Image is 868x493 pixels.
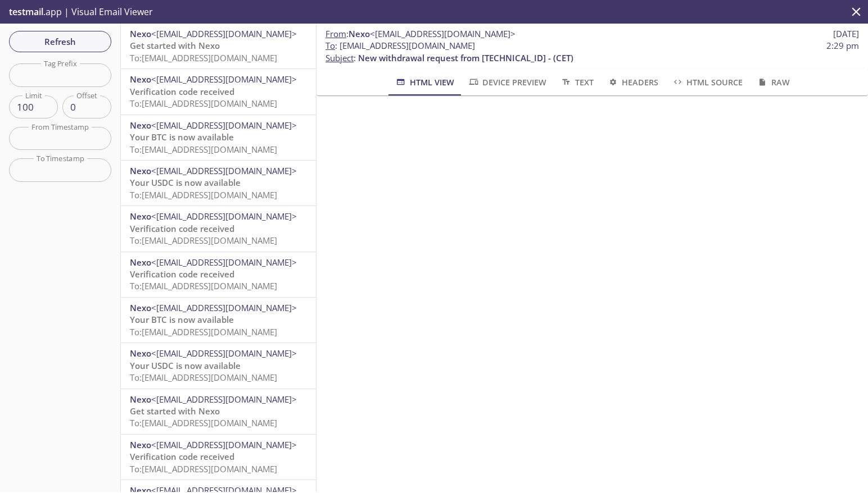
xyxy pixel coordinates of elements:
[121,69,316,114] div: Nexo<[EMAIL_ADDRESS][DOMAIN_NAME]>Verification code receivedTo:[EMAIL_ADDRESS][DOMAIN_NAME]
[130,177,241,188] span: Your USDC is now available
[325,40,475,52] span: : [EMAIL_ADDRESS][DOMAIN_NAME]
[130,326,277,337] span: To: [EMAIL_ADDRESS][DOMAIN_NAME]
[395,75,454,89] span: HTML View
[130,280,277,291] span: To: [EMAIL_ADDRESS][DOMAIN_NAME]
[130,28,151,39] span: Nexo
[130,257,151,268] span: Nexo
[9,6,43,18] span: testmail
[9,31,111,52] button: Refresh
[130,189,277,200] span: To: [EMAIL_ADDRESS][DOMAIN_NAME]
[130,235,277,246] span: To: [EMAIL_ADDRESS][DOMAIN_NAME]
[756,75,789,89] span: Raw
[121,24,316,69] div: Nexo<[EMAIL_ADDRESS][DOMAIN_NAME]>Get started with NexoTo:[EMAIL_ADDRESS][DOMAIN_NAME]
[349,28,370,39] span: Nexo
[130,372,277,383] span: To: [EMAIL_ADDRESS][DOMAIN_NAME]
[672,75,743,89] span: HTML Source
[468,75,546,89] span: Device Preview
[130,40,220,51] span: Get started with Nexo
[130,314,234,325] span: Your BTC is now available
[130,131,234,143] span: Your BTC is now available
[151,28,297,39] span: <[EMAIL_ADDRESS][DOMAIN_NAME]>
[130,268,234,280] span: Verification code received
[130,120,151,131] span: Nexo
[130,394,151,405] span: Nexo
[130,86,234,97] span: Verification code received
[18,34,102,49] span: Refresh
[121,115,316,160] div: Nexo<[EMAIL_ADDRESS][DOMAIN_NAME]>Your BTC is now availableTo:[EMAIL_ADDRESS][DOMAIN_NAME]
[130,463,277,474] span: To: [EMAIL_ADDRESS][DOMAIN_NAME]
[151,394,297,405] span: <[EMAIL_ADDRESS][DOMAIN_NAME]>
[358,52,573,63] span: New withdrawal request from [TECHNICAL_ID] - (CET)
[560,75,593,89] span: Text
[121,298,316,343] div: Nexo<[EMAIL_ADDRESS][DOMAIN_NAME]>Your BTC is now availableTo:[EMAIL_ADDRESS][DOMAIN_NAME]
[325,40,859,64] p: :
[121,435,316,480] div: Nexo<[EMAIL_ADDRESS][DOMAIN_NAME]>Verification code receivedTo:[EMAIL_ADDRESS][DOMAIN_NAME]
[121,252,316,297] div: Nexo<[EMAIL_ADDRESS][DOMAIN_NAME]>Verification code receivedTo:[EMAIL_ADDRESS][DOMAIN_NAME]
[607,75,658,89] span: Headers
[826,40,859,52] span: 2:29 pm
[130,405,220,417] span: Get started with Nexo
[130,348,151,359] span: Nexo
[325,52,354,63] span: Subject
[151,211,297,222] span: <[EMAIL_ADDRESS][DOMAIN_NAME]>
[151,120,297,131] span: <[EMAIL_ADDRESS][DOMAIN_NAME]>
[121,389,316,434] div: Nexo<[EMAIL_ADDRESS][DOMAIN_NAME]>Get started with NexoTo:[EMAIL_ADDRESS][DOMAIN_NAME]
[151,439,297,450] span: <[EMAIL_ADDRESS][DOMAIN_NAME]>
[833,28,859,40] span: [DATE]
[130,451,234,462] span: Verification code received
[121,161,316,206] div: Nexo<[EMAIL_ADDRESS][DOMAIN_NAME]>Your USDC is now availableTo:[EMAIL_ADDRESS][DOMAIN_NAME]
[151,348,297,359] span: <[EMAIL_ADDRESS][DOMAIN_NAME]>
[130,165,151,176] span: Nexo
[151,165,297,176] span: <[EMAIL_ADDRESS][DOMAIN_NAME]>
[130,302,151,313] span: Nexo
[121,206,316,251] div: Nexo<[EMAIL_ADDRESS][DOMAIN_NAME]>Verification code receivedTo:[EMAIL_ADDRESS][DOMAIN_NAME]
[130,52,277,63] span: To: [EMAIL_ADDRESS][DOMAIN_NAME]
[325,28,516,40] span: :
[130,144,277,155] span: To: [EMAIL_ADDRESS][DOMAIN_NAME]
[130,439,151,450] span: Nexo
[151,74,297,85] span: <[EMAIL_ADDRESS][DOMAIN_NAME]>
[325,40,335,51] span: To
[130,211,151,222] span: Nexo
[151,257,297,268] span: <[EMAIL_ADDRESS][DOMAIN_NAME]>
[370,28,516,39] span: <[EMAIL_ADDRESS][DOMAIN_NAME]>
[121,343,316,388] div: Nexo<[EMAIL_ADDRESS][DOMAIN_NAME]>Your USDC is now availableTo:[EMAIL_ADDRESS][DOMAIN_NAME]
[130,223,234,234] span: Verification code received
[130,360,241,371] span: Your USDC is now available
[325,28,346,39] span: From
[130,98,277,109] span: To: [EMAIL_ADDRESS][DOMAIN_NAME]
[130,417,277,428] span: To: [EMAIL_ADDRESS][DOMAIN_NAME]
[130,74,151,85] span: Nexo
[151,302,297,313] span: <[EMAIL_ADDRESS][DOMAIN_NAME]>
